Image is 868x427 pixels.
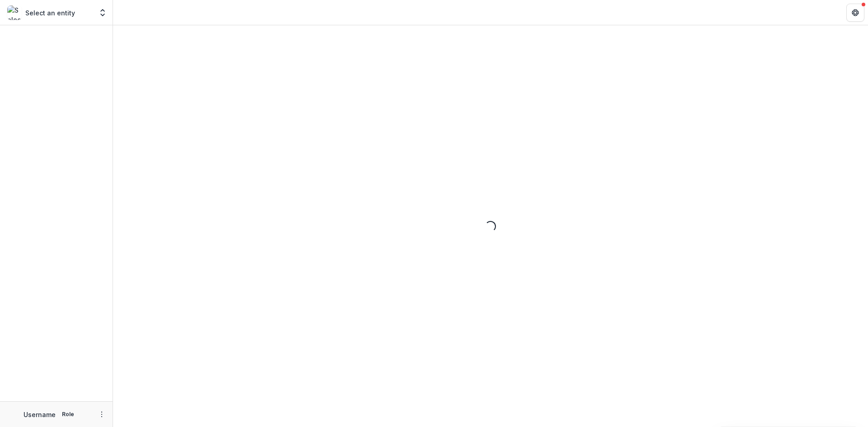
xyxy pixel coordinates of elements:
p: Role [59,410,77,418]
p: Username [24,410,56,419]
button: Open entity switcher [96,4,109,22]
img: Select an entity [7,5,22,20]
p: Select an entity [25,8,75,18]
button: Get Help [846,4,864,22]
button: More [96,409,107,420]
